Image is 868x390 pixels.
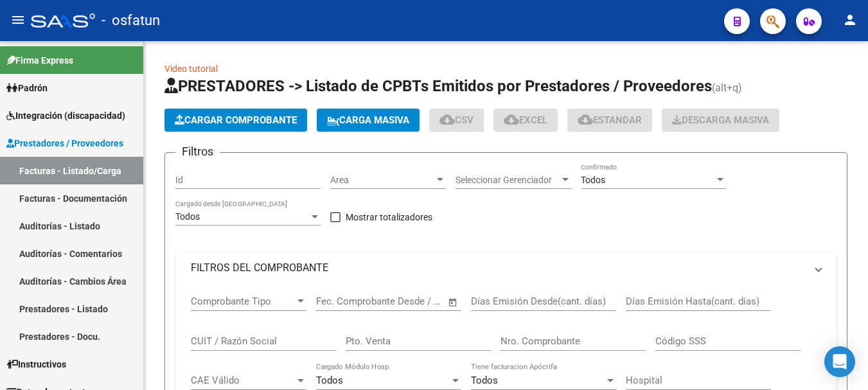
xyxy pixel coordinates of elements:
[346,209,432,225] span: Mostrar totalizadores
[175,114,297,126] span: Cargar Comprobante
[456,175,560,186] span: Seleccionar Gerenciador
[578,114,642,126] span: Estandar
[842,12,858,28] mat-icon: person
[504,114,547,126] span: EXCEL
[6,136,123,150] span: Prestadores / Proveedores
[439,112,455,127] mat-icon: cloud_download
[6,357,66,371] span: Instructivos
[102,6,160,35] span: - osfatun
[316,296,358,307] input: Start date
[578,112,593,127] mat-icon: cloud_download
[439,114,474,126] span: CSV
[164,64,218,74] a: Video tutorial
[369,296,432,307] input: End date
[6,109,125,123] span: Integración (discapacidad)
[493,109,558,132] button: EXCEL
[175,253,837,283] mat-expansion-panel-header: FILTROS DEL COMPROBANTE
[6,81,48,95] span: Padrón
[175,211,200,222] span: Todos
[504,112,519,127] mat-icon: cloud_download
[567,109,652,132] button: Estandar
[191,296,295,307] span: Comprobante Tipo
[581,175,605,185] span: Todos
[316,375,343,386] span: Todos
[191,261,806,275] mat-panel-title: FILTROS DEL COMPROBANTE
[164,77,712,95] span: PRESTADORES -> Listado de CPBTs Emitidos por Prestadores / Proveedores
[330,175,434,186] span: Area
[327,114,409,126] span: Carga Masiva
[712,82,742,94] span: (alt+q)
[662,109,779,132] app-download-masive: Descarga masiva de comprobantes (adjuntos)
[429,109,484,132] button: CSV
[164,109,307,132] button: Cargar Comprobante
[446,295,461,310] button: Open calendar
[191,375,295,386] span: CAE Válido
[662,109,779,132] button: Descarga Masiva
[317,109,420,132] button: Carga Masiva
[10,12,26,28] mat-icon: menu
[471,375,498,386] span: Todos
[672,114,769,126] span: Descarga Masiva
[175,143,220,161] h3: Filtros
[824,346,855,377] div: Open Intercom Messenger
[6,53,73,67] span: Firma Express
